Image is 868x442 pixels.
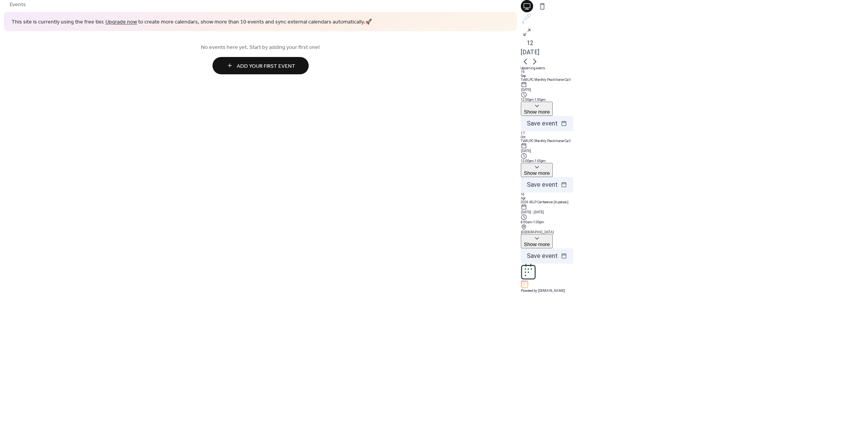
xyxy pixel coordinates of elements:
[518,37,542,59] button: 12[DATE]
[521,88,531,92] span: [DATE]
[521,70,868,74] div: 19
[521,98,534,102] span: 12:00pm
[521,74,868,78] div: Sep
[237,62,295,70] span: Add Your First Event
[521,82,868,88] div: ​
[524,109,550,115] span: Show more
[521,289,868,293] div: Powered by
[521,116,573,131] button: Save event
[521,102,553,116] button: ​Show more
[10,43,511,51] span: No events here yet. Start by adding your first one!
[534,98,535,102] span: -
[10,57,511,74] a: Add Your First Event
[105,17,137,27] a: Upgrade now
[521,177,573,193] button: Save event
[521,92,868,98] div: ​
[521,78,868,82] div: TxMLPC Monthly Practitioner Call
[12,18,372,26] span: This site is currently using the free tier. to create more calendars, show more than 10 events an...
[521,248,573,264] button: Save event
[538,289,565,293] a: [DOMAIN_NAME]
[212,57,309,74] button: Add Your First Event
[524,103,550,109] div: ​
[535,98,546,102] span: 1:00pm
[521,66,868,70] div: Upcoming events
